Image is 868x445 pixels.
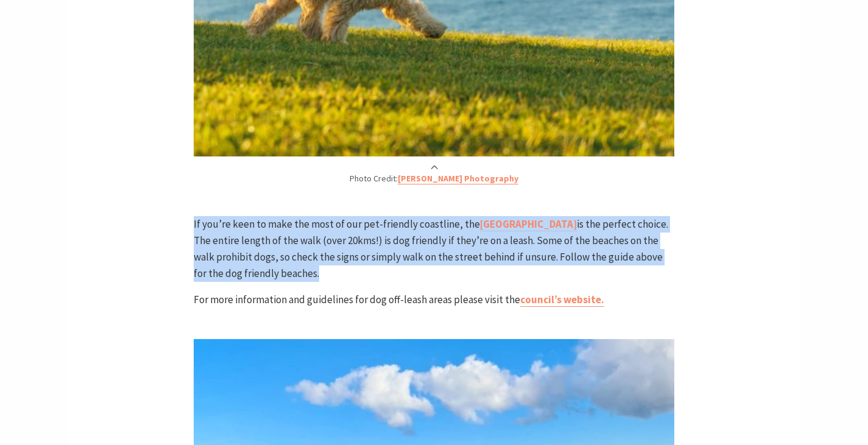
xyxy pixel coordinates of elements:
span: If you’re keen to make the most of our pet-friendly coastline, the [194,217,577,231]
a: [PERSON_NAME] Photography [398,173,518,184]
a: [GEOGRAPHIC_DATA] [480,217,577,231]
span: For more information and guidelines for dog off-leash areas please visit the [194,293,604,307]
p: Photo Credit: [194,163,674,185]
a: council’s website. [520,293,604,307]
